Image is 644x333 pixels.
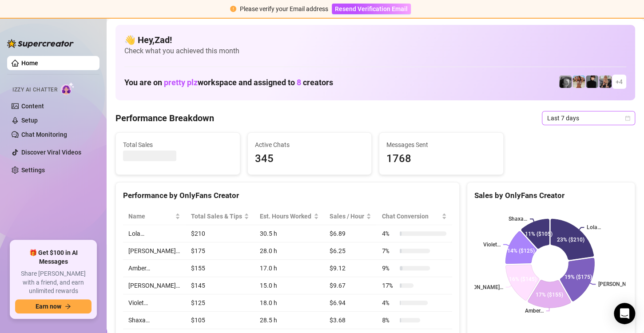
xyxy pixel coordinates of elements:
[254,225,324,242] td: 30.5 h
[186,208,255,225] th: Total Sales & Tips
[12,86,57,94] span: Izzy AI Chatter
[255,140,365,150] span: Active Chats
[297,78,301,87] span: 8
[7,39,74,48] img: logo-BBDzfeDw.svg
[21,149,81,156] a: Discover Viral Videos
[586,75,598,88] img: Camille
[324,277,377,294] td: $9.67
[614,303,635,324] div: Open Intercom Messenger
[382,229,396,238] span: 4 %
[254,277,324,294] td: 15.0 h
[15,270,91,296] span: Share [PERSON_NAME] with a friend, and earn unlimited rewards
[123,140,233,150] span: Total Sales
[260,211,312,221] div: Est. Hours Worked
[587,224,601,230] text: Lola…
[191,211,242,221] span: Total Sales & Tips
[332,4,411,14] button: Resend Verification Email
[123,225,186,242] td: Lola…
[123,277,186,294] td: [PERSON_NAME]…
[15,299,91,313] button: Earn nowarrow-right
[382,315,396,325] span: 8 %
[474,190,628,202] div: Sales by OnlyFans Creator
[186,242,255,260] td: $175
[625,115,630,121] span: calendar
[330,211,364,221] span: Sales / Hour
[186,294,255,312] td: $125
[382,211,440,221] span: Chat Conversion
[559,75,572,88] img: Amber
[124,46,626,56] span: Check what you achieved this month
[386,151,496,167] span: 1768
[382,281,396,290] span: 17 %
[124,34,626,46] h4: 👋 Hey, Zad !
[324,208,377,225] th: Sales / Hour
[123,208,186,225] th: Name
[525,308,543,314] text: Amber…
[123,260,186,277] td: Amber…
[186,260,255,277] td: $155
[21,131,67,138] a: Chat Monitoring
[598,281,643,287] text: [PERSON_NAME]…
[547,111,630,125] span: Last 7 days
[21,59,38,67] a: Home
[255,151,365,167] span: 345
[377,208,452,225] th: Chat Conversion
[508,216,527,222] text: Shaxa…
[324,260,377,277] td: $9.12
[458,284,503,290] text: [PERSON_NAME]…
[254,260,324,277] td: 17.0 h
[15,249,91,266] span: 🎁 Get $100 in AI Messages
[324,312,377,329] td: $3.68
[254,242,324,260] td: 28.0 h
[230,6,236,12] span: exclamation-circle
[386,140,496,150] span: Messages Sent
[186,312,255,329] td: $105
[21,166,45,174] a: Settings
[382,263,396,273] span: 9 %
[115,112,214,124] h4: Performance Breakdown
[599,75,612,88] img: Violet
[124,78,333,87] h1: You are on workspace and assigned to creators
[65,303,71,309] span: arrow-right
[123,294,186,312] td: Violet…
[21,117,38,124] a: Setup
[324,294,377,312] td: $6.94
[335,5,408,12] span: Resend Verification Email
[61,82,75,95] img: AI Chatter
[324,242,377,260] td: $6.25
[186,277,255,294] td: $145
[324,225,377,242] td: $6.89
[164,78,198,87] span: pretty plz
[128,211,173,221] span: Name
[572,75,585,88] img: Amber
[36,303,61,310] span: Earn now
[21,103,44,110] a: Content
[616,77,623,87] span: + 4
[382,246,396,256] span: 7 %
[382,298,396,308] span: 4 %
[123,312,186,329] td: Shaxa…
[123,242,186,260] td: [PERSON_NAME]…
[240,4,328,14] div: Please verify your Email address
[186,225,255,242] td: $210
[254,312,324,329] td: 28.5 h
[483,242,500,248] text: Violet…
[123,190,452,202] div: Performance by OnlyFans Creator
[254,294,324,312] td: 18.0 h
